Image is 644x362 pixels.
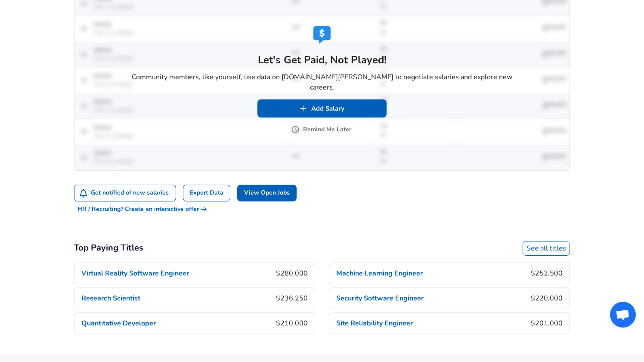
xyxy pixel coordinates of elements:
[329,312,570,334] a: Site Reliability Engineer$201,000
[329,288,570,309] a: Security Software Engineer$220,000
[183,185,230,201] a: Export Data
[336,293,424,303] p: Security Software Engineer
[74,241,143,256] h2: Top Paying Titles
[81,293,140,303] p: Research Scientist
[313,26,331,43] img: svg+xml;base64,PHN2ZyB4bWxucz0iaHR0cDovL3d3dy53My5vcmcvMjAwMC9zdmciIGZpbGw9IiMyNjhERUMiIHZpZXdCb3...
[74,312,315,334] a: Quantitative Developer$210,000
[74,201,210,217] button: HR / Recruiting? Create an interactive offer
[523,241,570,256] a: See all titles
[81,318,156,328] p: Quantitative Developer
[336,268,423,278] p: Machine Learning Engineer
[77,204,207,215] span: HR / Recruiting? Create an interactive offer
[81,268,189,278] p: Virtual Reality Software Engineer
[74,263,315,284] a: Virtual Reality Software Engineer$280,000
[531,268,563,278] p: $252,500
[276,293,308,303] p: $236,250
[610,302,636,328] div: Open chat
[293,124,351,135] button: Remind Me Later
[336,318,413,328] p: Site Reliability Engineer
[531,318,563,328] p: $201,000
[74,185,176,201] button: Get notified of new salaries
[127,72,517,93] p: Community members, like yourself, use data on [DOMAIN_NAME][PERSON_NAME] to negotiate salaries an...
[531,293,563,303] p: $220,000
[127,53,517,67] h5: Let's Get Paid, Not Played!
[276,318,308,328] p: $210,000
[237,185,297,201] a: View Open Jobs
[276,268,308,278] p: $280,000
[74,288,315,309] a: Research Scientist$236,250
[257,99,387,118] button: Add Salary
[329,263,570,284] a: Machine Learning Engineer$252,500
